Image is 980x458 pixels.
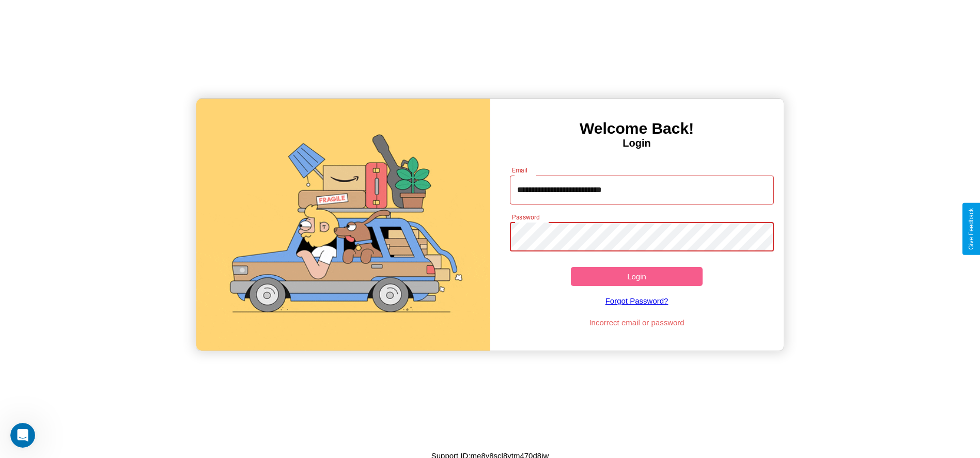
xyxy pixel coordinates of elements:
img: gif [196,99,490,351]
h4: Login [490,137,784,149]
a: Forgot Password? [505,286,769,315]
p: Incorrect email or password [505,315,769,329]
h3: Welcome Back! [490,120,784,137]
iframe: Intercom live chat [10,423,35,448]
div: Give Feedback [968,208,975,250]
label: Password [512,213,539,222]
label: Email [512,166,528,175]
button: Login [571,267,703,286]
